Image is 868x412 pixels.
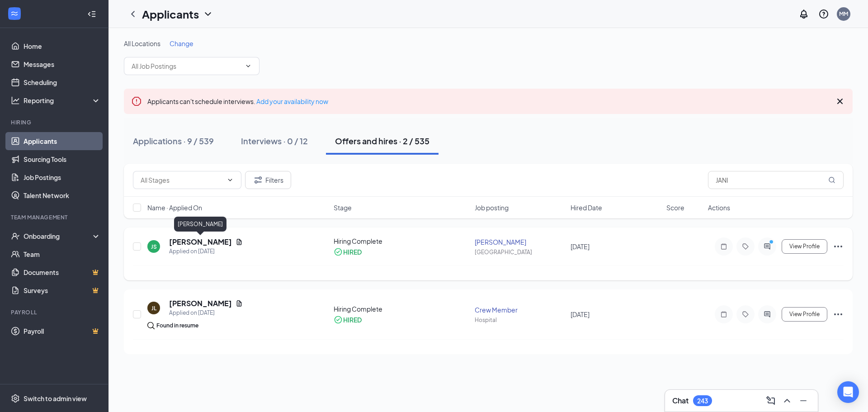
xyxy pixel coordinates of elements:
[11,308,99,316] div: Payroll
[87,9,96,19] svg: Collapse
[24,73,101,91] a: Scheduling
[245,171,291,189] button: Filter Filters
[11,232,20,241] svg: UserCheck
[833,309,844,320] svg: Ellipses
[798,9,809,19] svg: Notifications
[10,9,19,18] svg: WorkstreamLogo
[818,9,829,19] svg: QuestionInfo
[253,175,264,185] svg: Filter
[571,203,602,212] span: Hired Date
[571,310,590,318] span: [DATE]
[789,311,820,317] span: View Profile
[708,171,844,189] input: Search in offers and hires
[762,311,773,318] svg: ActiveChat
[475,237,565,246] div: [PERSON_NAME]
[124,39,160,47] span: All Locations
[835,96,845,107] svg: Cross
[708,203,730,212] span: Actions
[24,394,87,403] div: Switch to admin view
[142,6,199,22] h1: Applicants
[24,322,101,340] a: PayrollCrown
[475,203,509,212] span: Job posting
[24,55,101,73] a: Messages
[24,281,101,299] a: SurveysCrown
[571,242,590,251] span: [DATE]
[718,243,729,250] svg: Note
[24,245,101,263] a: Team
[24,168,101,186] a: Job Postings
[11,118,99,126] div: Hiring
[151,243,157,251] div: JS
[334,237,469,246] div: Hiring Complete
[133,135,214,147] div: Applications · 9 / 539
[236,300,243,307] svg: Document
[343,247,362,256] div: HIRED
[782,239,827,254] button: View Profile
[147,322,155,329] img: search.bf7aa3482b7795d4f01b.svg
[343,315,362,324] div: HIRED
[796,393,811,408] button: Minimize
[151,304,156,312] div: JL
[839,10,848,18] div: MM
[780,393,794,408] button: ChevronUp
[475,305,565,314] div: Crew Member
[767,239,778,246] svg: PrimaryDot
[334,304,469,313] div: Hiring Complete
[256,97,328,105] a: Add your availability now
[475,248,565,256] div: [GEOGRAPHIC_DATA]
[169,298,232,308] h5: [PERSON_NAME]
[147,97,328,105] span: Applicants can't schedule interviews.
[828,176,835,184] svg: MagnifyingGlass
[236,238,243,246] svg: Document
[782,395,793,406] svg: ChevronUp
[740,243,751,250] svg: Tag
[334,203,352,212] span: Stage
[837,381,859,403] div: Open Intercom Messenger
[672,396,689,406] h3: Chat
[174,217,226,232] div: [PERSON_NAME]
[798,395,809,406] svg: Minimize
[24,150,101,168] a: Sourcing Tools
[169,247,243,256] div: Applied on [DATE]
[762,243,773,250] svg: ActiveChat
[241,135,308,147] div: Interviews · 0 / 12
[147,203,202,212] span: Name · Applied On
[24,96,101,105] div: Reporting
[24,186,101,204] a: Talent Network
[169,237,232,247] h5: [PERSON_NAME]
[789,243,820,250] span: View Profile
[740,311,751,318] svg: Tag
[334,315,343,324] svg: CheckmarkCircle
[24,132,101,150] a: Applicants
[11,394,20,403] svg: Settings
[203,9,213,19] svg: ChevronDown
[697,397,708,405] div: 243
[24,232,93,241] div: Onboarding
[24,37,101,55] a: Home
[170,39,193,47] span: Change
[141,175,223,185] input: All Stages
[334,247,343,256] svg: CheckmarkCircle
[226,176,234,184] svg: ChevronDown
[335,135,429,147] div: Offers and hires · 2 / 535
[11,96,20,105] svg: Analysis
[782,307,827,322] button: View Profile
[127,9,138,19] svg: ChevronLeft
[475,316,565,324] div: Hospital
[11,213,99,221] div: Team Management
[666,203,684,212] span: Score
[169,308,243,317] div: Applied on [DATE]
[156,321,198,330] div: Found in resume
[24,263,101,281] a: DocumentsCrown
[245,62,252,70] svg: ChevronDown
[833,241,844,252] svg: Ellipses
[718,311,729,318] svg: Note
[765,395,776,406] svg: ComposeMessage
[131,96,142,107] svg: Error
[764,393,778,408] button: ComposeMessage
[132,61,241,71] input: All Job Postings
